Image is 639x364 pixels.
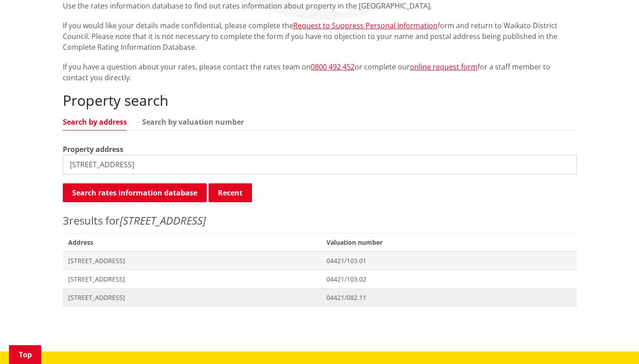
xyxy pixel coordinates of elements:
a: Top [9,345,41,364]
p: Use the rates information database to find out rates information about property in the [GEOGRAPHI... [63,0,577,11]
em: [STREET_ADDRESS] [120,213,206,228]
iframe: Messenger Launcher [598,326,630,359]
span: 04421/103.02 [326,275,571,284]
button: Recent [209,183,252,202]
a: [STREET_ADDRESS] 04421/082.11 [63,288,577,307]
span: [STREET_ADDRESS] [68,293,316,302]
span: Address [63,233,322,251]
a: Search by address [63,118,127,126]
p: If you would like your details made confidential, please complete the form and return to Waikato ... [63,20,577,52]
label: Property address [63,144,123,155]
a: [STREET_ADDRESS] 04421/103.02 [63,270,577,288]
span: Valuation number [321,233,576,251]
a: 0800 492 452 [311,62,355,72]
p: If you have a question about your rates, please contact the rates team on or complete our for a s... [63,61,577,83]
span: [STREET_ADDRESS] [68,275,316,284]
button: Search rates information database [63,183,207,202]
span: 04421/082.11 [326,293,571,302]
a: [STREET_ADDRESS] 04421/103.01 [63,251,577,270]
h2: Property search [63,92,577,109]
a: Search by valuation number [142,118,244,126]
span: 04421/103.01 [326,256,571,265]
span: 3 [63,213,69,228]
span: [STREET_ADDRESS] [68,256,316,265]
a: online request form [410,62,478,72]
a: Request to Suppress Personal Information [293,21,438,30]
p: results for [63,212,577,229]
input: e.g. Duke Street NGARUAWAHIA [63,155,577,174]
